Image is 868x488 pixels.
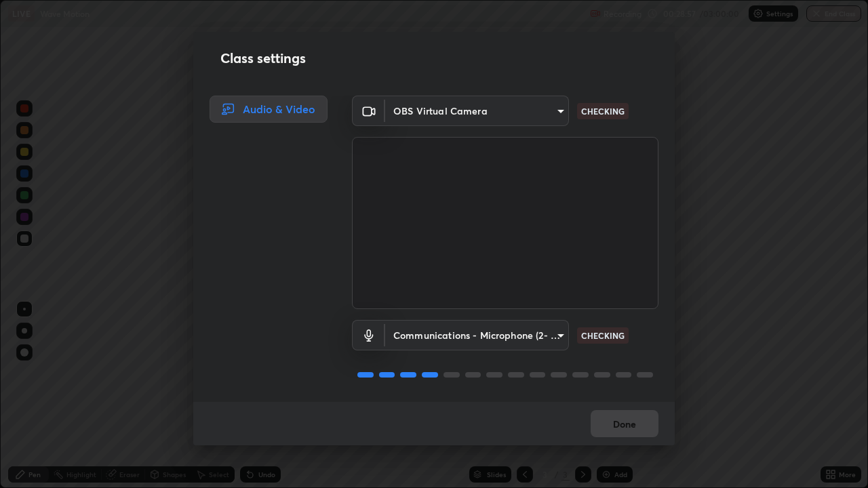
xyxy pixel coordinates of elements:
div: OBS Virtual Camera [385,96,569,126]
h2: Class settings [220,48,306,68]
p: CHECKING [581,329,625,342]
p: CHECKING [581,105,625,117]
div: Audio & Video [210,96,328,123]
div: OBS Virtual Camera [385,320,569,350]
